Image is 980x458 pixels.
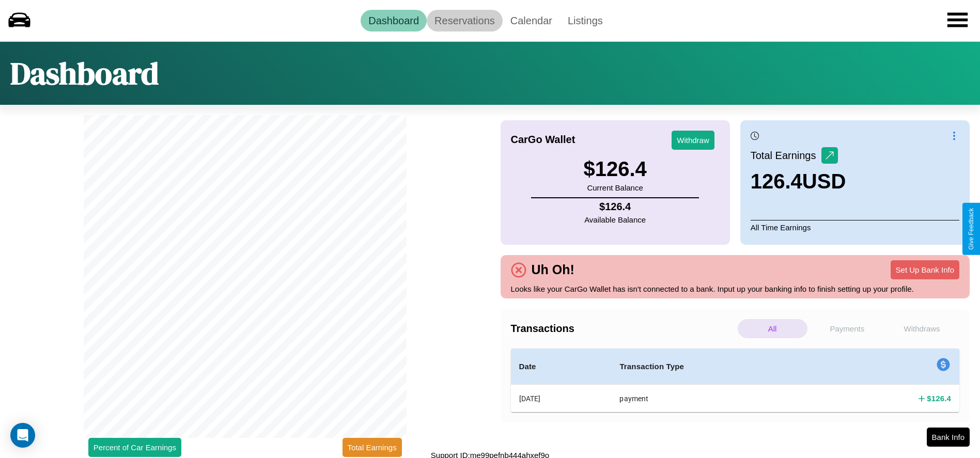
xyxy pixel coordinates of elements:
[511,282,960,296] p: Looks like your CarGo Wallet has isn't connected to a bank. Input up your banking info to finish ...
[738,319,807,338] p: All
[583,157,646,181] h3: $ 126.4
[427,10,503,31] a: Reservations
[619,360,816,373] h4: Transaction Type
[672,131,714,150] button: Withdraw
[503,10,560,31] a: Calendar
[526,262,580,277] h4: Uh Oh!
[927,393,951,404] h4: $ 126.4
[519,360,603,373] h4: Date
[343,438,402,457] button: Total Earnings
[511,134,575,146] h4: CarGo Wallet
[584,201,646,213] h4: $ 126.4
[361,10,427,31] a: Dashboard
[751,146,821,165] p: Total Earnings
[751,170,846,193] h3: 126.4 USD
[927,428,970,447] button: Bank Info
[968,208,975,250] div: Give Feedback
[511,385,612,413] th: [DATE]
[813,319,882,338] p: Payments
[887,319,957,338] p: Withdraws
[88,438,181,457] button: Percent of Car Earnings
[891,260,959,279] button: Set Up Bank Info
[10,423,35,448] div: Open Intercom Messenger
[10,52,159,94] h1: Dashboard
[751,220,959,234] p: All Time Earnings
[511,323,735,335] h4: Transactions
[584,213,646,227] p: Available Balance
[560,10,611,31] a: Listings
[583,181,646,195] p: Current Balance
[611,385,825,413] th: payment
[511,349,960,412] table: simple table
